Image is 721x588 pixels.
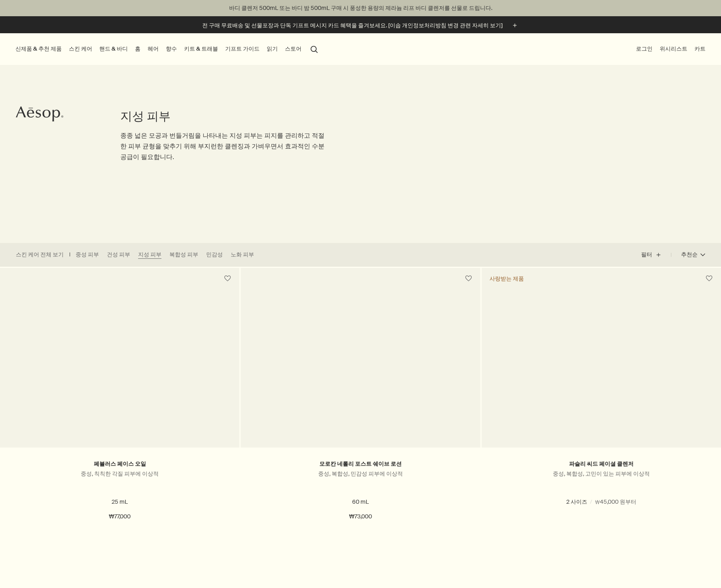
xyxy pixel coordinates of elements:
[67,44,94,54] a: 스킨 케어
[206,251,223,259] a: 민감성
[133,44,142,54] a: 홈
[641,245,671,264] button: 필터
[202,21,503,30] p: 전 구매 무료배송 및 선물포장과 단독 기프트 메시지 카드 혜택을 즐겨보세요. [이솝 개인정보처리방침 변경 관련 자세히 보기]
[14,104,65,126] a: Aesop
[14,33,321,65] nav: primary
[461,562,476,576] button: 위시리스트에 담기
[319,460,402,468] a: 모로칸 네롤리 포스트 쉐이브 로션
[634,33,707,65] nav: supplementary
[634,44,654,54] button: 로그인
[146,44,160,54] a: 헤어
[702,271,716,286] button: 위시리스트에 담기
[693,44,707,54] button: 카트
[249,565,283,573] div: 데일리 필수품
[224,44,261,54] a: 기프트 가이드
[589,512,613,521] span: ₩45,000
[94,460,146,468] a: 페뷸러스 페이스 오일
[8,4,713,12] p: 바디 클렌저 500mL 또는 바디 밤 500mL 구매 시 풍성한 용량의 제라늄 리프 바디 클렌저를 선물로 드립니다.
[349,512,372,522] span: ₩73,000
[138,251,161,259] a: 지성 피부
[461,271,476,286] button: 위시리스트에 담기
[76,251,99,259] a: 중성 피부
[220,271,235,286] button: 위시리스트에 담기
[252,470,468,478] p: 중성, 복합성, 민감성 피부에 이상적
[98,44,129,54] a: 핸드 & 바디
[109,512,131,522] span: ₩77,000
[202,21,519,30] button: 전 구매 무료배송 및 선물포장과 단독 기프트 메시지 카드 혜택을 즐겨보세요. [이솝 개인정보처리방침 변경 관련 자세히 보기]
[107,251,130,259] a: 건성 피부
[573,498,596,505] span: 100 mL
[658,44,689,54] a: 위시리스트
[16,106,63,122] svg: Aesop
[220,562,235,576] button: 위시리스트에 담기
[493,470,709,478] p: 중성, 복합성, 고민이 있는 피부에 이상적
[16,251,64,259] a: 스킨 케어 전체 보기
[611,498,634,505] span: 200 mL
[265,44,279,54] a: 읽기
[120,130,329,163] p: 종종 넓은 모공과 번들거림을 나타내는 지성 피부는 피지를 관리하고 적절한 피부 균형을 맞추기 위해 부지런한 클렌징과 가벼우면서 효과적인 수분 공급이 필요합니다.
[14,44,63,54] button: 신제품 & 추천 제품
[569,460,634,468] a: 파슬리 씨드 페이셜 클렌저
[12,470,228,478] p: 중성, 칙칙한 각질 피부에 이상적
[671,245,705,264] button: 추천순
[231,251,254,259] a: 노화 피부
[182,44,220,54] a: 키트 & 트래블
[307,41,321,56] button: 검색창 열기
[164,44,178,54] a: 향수
[702,562,716,576] button: 위시리스트에 담기
[283,44,303,54] button: 스토어
[169,251,198,259] a: 복합성 피부
[490,275,524,283] div: 사랑받는 제품
[120,108,329,124] h1: 지성 피부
